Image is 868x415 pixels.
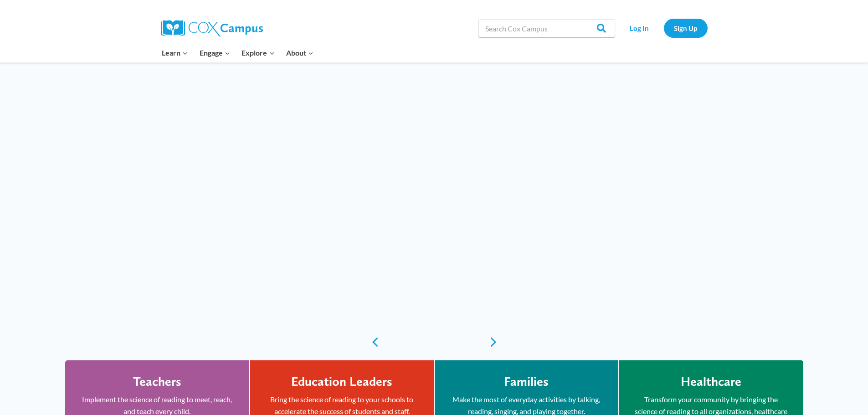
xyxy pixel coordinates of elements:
[162,47,188,59] span: Learn
[366,333,503,351] div: content slider buttons
[200,47,230,59] span: Engage
[489,337,503,348] a: next
[291,374,392,389] h4: Education Leaders
[161,20,263,36] img: Cox Campus
[478,19,615,37] input: Search Cox Campus
[681,374,741,389] h4: Healthcare
[620,19,708,37] nav: Secondary Navigation
[286,47,313,59] span: About
[156,43,319,62] nav: Primary Navigation
[241,47,274,59] span: Explore
[133,374,181,389] h4: Teachers
[504,374,549,389] h4: Families
[620,19,659,37] a: Log In
[366,337,380,348] a: previous
[664,19,708,37] a: Sign Up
